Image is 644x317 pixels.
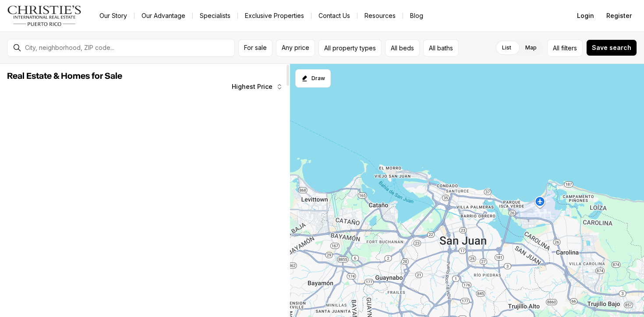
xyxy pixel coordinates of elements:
span: Login [577,12,594,19]
span: Register [606,12,632,19]
a: Exclusive Properties [238,10,311,22]
button: Allfilters [547,39,583,56]
button: All baths [423,39,459,56]
button: All beds [385,39,420,56]
a: Resources [357,10,403,22]
button: Any price [276,39,315,56]
a: Blog [403,10,430,22]
span: For sale [244,44,267,51]
label: List [495,40,518,56]
button: Register [601,7,637,25]
span: Any price [282,44,309,51]
span: Save search [592,44,631,51]
button: For sale [238,39,272,56]
img: logo [7,5,82,26]
button: Login [572,7,599,25]
span: Highest Price [232,83,272,90]
button: Contact Us [311,10,357,22]
button: Save search [586,39,637,56]
span: All [553,43,559,53]
button: Highest Price [226,78,288,95]
span: filters [561,43,577,53]
button: All property types [318,39,382,56]
label: Map [518,40,544,56]
a: Specialists [193,10,237,22]
a: Our Story [92,10,134,22]
a: Our Advantage [134,10,192,22]
span: Real Estate & Homes for Sale [7,72,122,81]
button: Start drawing [295,69,331,88]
